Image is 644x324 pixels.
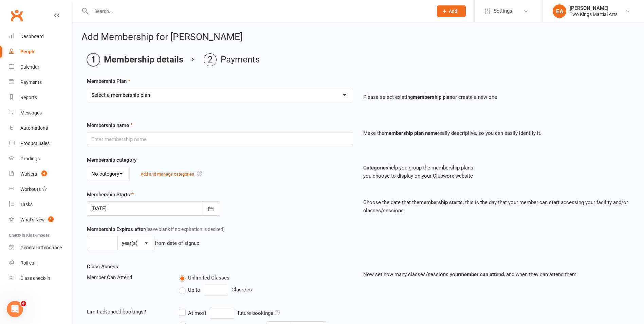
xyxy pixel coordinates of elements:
div: EA [553,4,566,18]
a: Messages [9,105,72,121]
div: Roll call [20,260,36,266]
iframe: Intercom live chat [7,301,23,317]
a: Automations [9,121,72,136]
a: Clubworx [8,7,25,24]
a: Gradings [9,151,72,166]
div: Automations [20,125,48,131]
label: Membership Plan [87,77,130,85]
a: People [9,44,72,59]
div: Dashboard [20,34,44,39]
span: Up to [188,286,200,293]
input: At mostfuture bookings [210,308,234,319]
a: Payments [9,75,72,90]
div: Class/es [179,285,353,295]
a: Dashboard [9,29,72,44]
div: Two Kings Martial Arts [570,11,618,17]
strong: Categories [363,165,388,171]
span: Unlimited Classes [188,274,229,281]
strong: membership plan [413,94,452,100]
span: 1 [48,216,54,222]
strong: membership starts [419,199,463,205]
label: Class Access [87,263,118,271]
label: Membership name [87,121,133,129]
a: Waivers 4 [9,166,72,182]
div: future bookings [238,309,280,317]
a: Calendar [9,59,72,75]
a: Class kiosk mode [9,271,72,286]
a: Add and manage categories [141,172,194,177]
div: Messages [20,110,42,115]
div: Workouts [20,186,41,192]
p: Make the really descriptive, so you can easily identify it. [363,129,629,137]
div: General attendance [20,245,62,250]
div: Waivers [20,171,37,177]
div: [PERSON_NAME] [570,5,618,11]
p: help you group the membership plans you choose to display on your Clubworx website [363,164,629,180]
p: Now set how many classes/sessions your , and when they can attend them. [363,270,629,278]
div: from date of signup [155,239,199,247]
div: Member Can Attend [82,273,174,282]
input: Search... [89,6,428,16]
input: Enter membership name [87,132,353,146]
h2: Add Membership for [PERSON_NAME] [81,32,634,42]
a: Product Sales [9,136,72,151]
li: Payments [204,53,260,66]
strong: member can attend [460,271,504,277]
p: Choose the date that the , this is the day that your member can start accessing your facility and... [363,198,629,215]
p: Please select existing or create a new one [363,93,629,101]
a: Roll call [9,255,72,271]
div: What's New [20,217,45,222]
div: Product Sales [20,141,50,146]
a: Reports [9,90,72,105]
div: Gradings [20,156,40,161]
a: Workouts [9,182,72,197]
div: Limit advanced bookings? [82,308,174,316]
span: 4 [41,170,47,176]
a: Tasks [9,197,72,212]
a: General attendance kiosk mode [9,240,72,255]
div: Reports [20,95,37,100]
div: Calendar [20,64,39,70]
label: Membership Expires after [87,225,225,233]
span: 4 [21,301,26,306]
div: At most [188,309,206,317]
strong: membership plan name [384,130,438,136]
button: Add [437,5,466,17]
div: People [20,49,36,54]
label: Membership category [87,156,136,164]
label: Membership Starts [87,191,134,199]
span: (leave blank if no expiration is desired) [145,227,225,232]
span: Add [449,8,457,14]
div: Class check-in [20,275,50,281]
div: Tasks [20,202,33,207]
li: Membership details [87,53,183,66]
span: Settings [494,3,512,19]
a: What's New1 [9,212,72,228]
div: Payments [20,79,42,85]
